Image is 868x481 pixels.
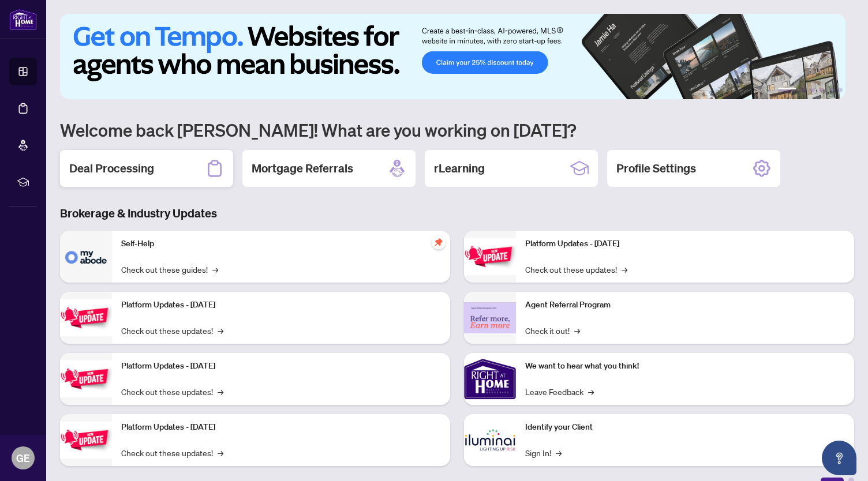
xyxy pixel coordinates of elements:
h3: Brokerage & Industry Updates [60,205,854,221]
a: Check out these updates!→ [121,446,223,459]
p: We want to hear what you think! [525,360,845,373]
img: Self-Help [60,231,112,283]
img: Platform Updates - July 21, 2025 [60,360,112,397]
p: Platform Updates - [DATE] [121,360,441,373]
h2: Mortgage Referrals [252,160,353,176]
button: 1 [778,88,796,92]
h2: Profile Settings [616,160,696,176]
h2: rLearning [434,160,485,176]
img: Slide 0 [60,14,845,99]
span: → [218,324,223,337]
a: Check out these updates!→ [121,324,223,337]
img: Platform Updates - July 8, 2025 [60,422,112,458]
a: Check out these updates!→ [121,385,223,398]
a: Check out these updates!→ [525,263,627,276]
p: Platform Updates - [DATE] [121,421,441,434]
img: We want to hear what you think! [464,353,516,405]
span: GE [16,450,30,466]
span: → [588,385,594,398]
button: 2 [801,88,806,92]
img: Agent Referral Program [464,302,516,334]
span: pushpin [432,235,446,249]
a: Check it out!→ [525,324,580,337]
button: 6 [838,88,843,92]
span: → [556,446,562,459]
span: → [574,324,580,337]
p: Agent Referral Program [525,299,845,311]
button: Open asap [822,441,856,475]
h2: Deal Processing [69,160,154,176]
span: → [218,385,223,398]
p: Platform Updates - [DATE] [525,238,845,250]
img: logo [9,9,37,30]
p: Self-Help [121,238,441,250]
img: Identify your Client [464,414,516,466]
img: Platform Updates - June 23, 2025 [464,238,516,275]
button: 5 [829,88,833,92]
a: Check out these guides!→ [121,263,218,276]
p: Platform Updates - [DATE] [121,299,441,311]
span: → [212,263,218,276]
span: → [622,263,627,276]
a: Sign In!→ [525,446,562,459]
img: Platform Updates - September 16, 2025 [60,299,112,336]
button: 3 [810,88,815,92]
a: Leave Feedback→ [525,385,594,398]
h1: Welcome back [PERSON_NAME]! What are you working on [DATE]? [60,119,854,141]
span: → [218,446,223,459]
button: 4 [820,88,824,92]
p: Identify your Client [525,421,845,434]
